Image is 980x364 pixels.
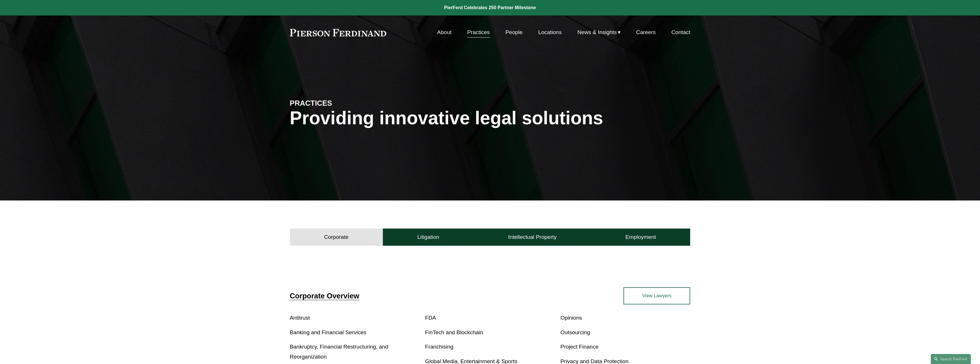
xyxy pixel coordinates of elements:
[560,329,590,335] a: Outsourcing
[425,344,454,350] a: Franchising
[577,27,617,38] span: News & Insights
[931,354,971,364] a: Search this site
[290,315,310,321] a: Antitrust
[671,27,690,38] a: Contact
[508,234,557,241] h4: Intellectual Property
[636,27,656,38] a: Careers
[290,292,359,300] a: Corporate Overview
[425,315,436,321] a: FDA
[290,344,388,360] a: Bankruptcy, Financial Restructuring, and Reorganization
[290,329,367,335] a: Banking and Financial Services
[505,27,522,38] a: People
[560,315,582,321] a: Opinions
[625,234,656,241] h4: Employment
[290,108,690,129] h1: Providing innovative legal solutions
[560,344,598,350] a: Project Finance
[538,27,562,38] a: Locations
[417,234,439,241] h4: Litigation
[577,27,621,38] a: folder dropdown
[425,329,483,335] a: FinTech and Blockchain
[324,234,349,241] h4: Corporate
[467,27,490,38] a: Practices
[623,287,690,304] a: View Lawyers
[290,99,390,108] h4: PRACTICES
[437,27,452,38] a: About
